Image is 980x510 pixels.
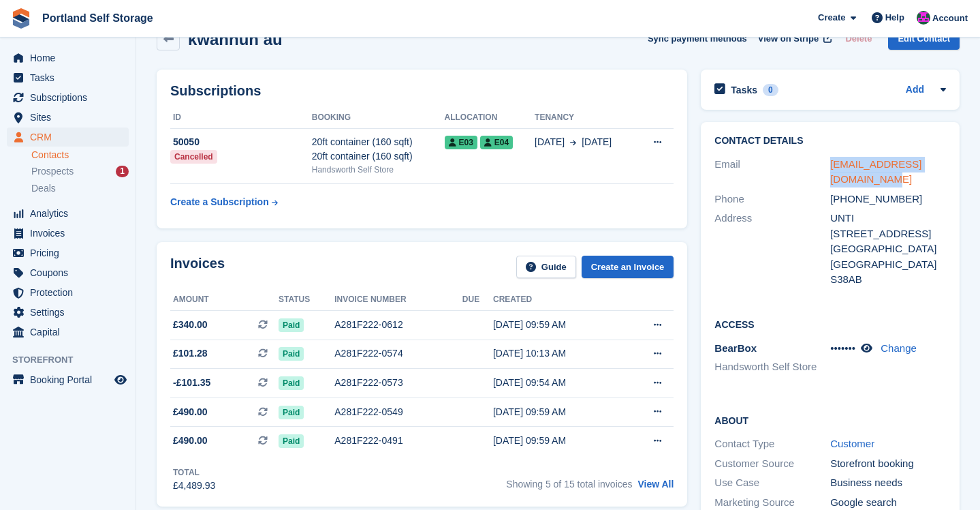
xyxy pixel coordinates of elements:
[445,107,535,129] th: Allocation
[279,434,304,448] span: Paid
[334,376,462,390] div: A281F222-0573
[173,318,208,332] span: £340.00
[7,283,129,302] a: menu
[830,342,855,354] span: •••••••
[112,372,129,388] a: Preview store
[7,322,129,342] a: menu
[170,107,312,129] th: ID
[758,32,819,46] span: View on Stripe
[170,256,225,278] h2: Invoices
[830,241,946,257] div: [GEOGRAPHIC_DATA]
[334,346,462,361] div: A281F222-0574
[7,48,129,67] a: menu
[731,84,757,96] h2: Tasks
[7,68,129,87] a: menu
[37,7,159,29] a: Portland Self Storage
[7,243,129,262] a: menu
[7,224,129,243] a: menu
[7,88,129,107] a: menu
[7,127,129,147] a: menu
[714,136,946,147] h2: Contact Details
[30,370,112,389] span: Booking Portal
[173,434,208,448] span: £490.00
[279,347,304,361] span: Paid
[30,243,112,262] span: Pricing
[279,406,304,419] span: Paid
[12,353,136,367] span: Storefront
[535,135,565,149] span: [DATE]
[173,405,208,419] span: £490.00
[493,405,623,419] div: [DATE] 09:59 AM
[493,434,623,448] div: [DATE] 09:59 AM
[714,475,830,491] div: Use Case
[31,165,74,178] span: Prospects
[334,405,462,419] div: A281F222-0549
[648,27,747,50] button: Sync payment methods
[279,376,304,390] span: Paid
[30,68,112,87] span: Tasks
[714,211,830,288] div: Address
[535,107,636,129] th: Tenancy
[30,48,112,67] span: Home
[7,370,129,389] a: menu
[30,283,112,302] span: Protection
[830,438,874,449] a: Customer
[334,289,462,311] th: Invoice number
[170,83,674,99] h2: Subscriptions
[830,211,946,241] div: UNTI [STREET_ADDRESS]
[31,164,129,179] a: Prospects 1
[493,346,623,361] div: [DATE] 10:13 AM
[170,195,269,209] div: Create a Subscription
[7,108,129,127] a: menu
[462,289,493,311] th: Due
[334,434,462,448] div: A281F222-0491
[170,150,217,164] div: Cancelled
[582,135,612,149] span: [DATE]
[888,27,960,50] a: Edit Contact
[818,11,845,25] span: Create
[917,11,930,25] img: David Baker
[279,318,304,332] span: Paid
[279,289,334,311] th: Status
[31,181,129,196] a: Deals
[7,263,129,282] a: menu
[173,346,208,361] span: £101.28
[830,272,946,288] div: S38AB
[714,157,830,187] div: Email
[714,342,757,354] span: BearBox
[714,359,830,375] li: Handsworth Self Store
[714,456,830,472] div: Customer Source
[830,475,946,491] div: Business needs
[334,318,462,332] div: A281F222-0612
[7,303,129,322] a: menu
[30,127,112,147] span: CRM
[830,257,946,273] div: [GEOGRAPHIC_DATA]
[312,164,445,176] div: Handsworth Self Store
[173,466,215,479] div: Total
[830,456,946,472] div: Storefront booking
[714,317,946,331] h2: Access
[7,204,129,223] a: menu
[11,8,31,29] img: stora-icon-8386f47178a22dfd0bd8f6a31ec36ba5ce8667c1dd55bd0f319d3a0aa187defe.svg
[637,479,674,490] a: View All
[30,263,112,282] span: Coupons
[516,256,576,278] a: Guide
[480,136,513,149] span: E04
[170,289,279,311] th: Amount
[30,322,112,342] span: Capital
[173,479,215,493] div: £4,489.93
[840,27,877,50] button: Delete
[906,82,924,98] a: Add
[506,479,632,490] span: Showing 5 of 15 total invoices
[30,303,112,322] span: Settings
[714,413,946,427] h2: About
[881,342,917,354] a: Change
[753,27,835,50] a: View on Stripe
[30,88,112,107] span: Subscriptions
[714,436,830,452] div: Contact Type
[830,158,921,185] a: [EMAIL_ADDRESS][DOMAIN_NAME]
[763,84,778,96] div: 0
[830,192,946,207] div: [PHONE_NUMBER]
[30,108,112,127] span: Sites
[714,192,830,207] div: Phone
